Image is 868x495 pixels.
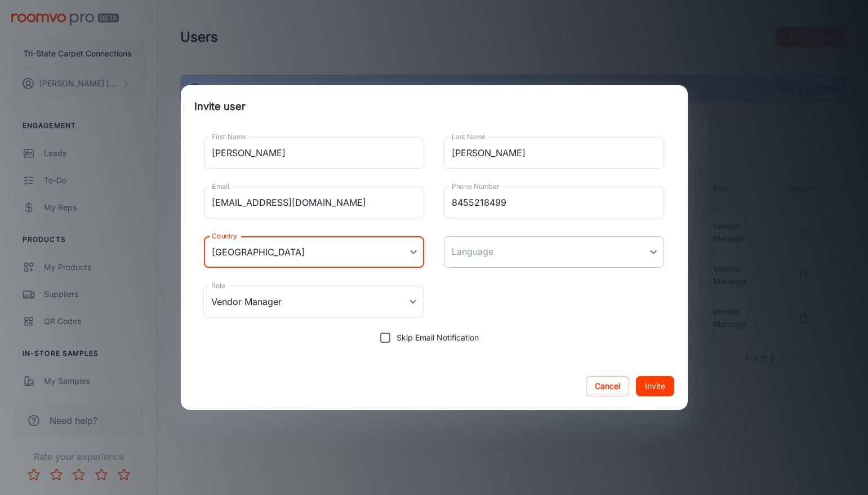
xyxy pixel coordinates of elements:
[452,132,486,142] label: Last Name
[211,281,225,290] label: Role
[636,376,674,396] button: Invite
[452,182,499,191] label: Phone Number
[212,231,237,241] label: Country
[586,376,629,396] button: Cancel
[204,236,425,268] div: [GEOGRAPHIC_DATA]
[212,132,246,142] label: First Name
[212,182,229,191] label: Email
[203,286,424,317] div: Vendor Manager
[181,85,688,128] h2: Invite user
[397,332,479,344] span: Skip Email Notification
